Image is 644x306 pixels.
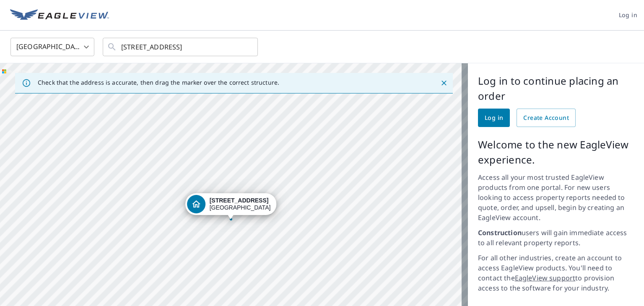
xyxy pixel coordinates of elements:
[517,109,576,127] a: Create Account
[185,193,277,219] div: Dropped pin, building 1, Residential property, 4751 126th Dr N West Palm Beach, FL 33411
[485,113,503,123] span: Log in
[478,228,522,237] strong: Construction
[10,35,94,59] div: [GEOGRAPHIC_DATA]
[523,113,569,123] span: Create Account
[478,228,634,248] p: users will gain immediate access to all relevant property reports.
[619,10,637,21] span: Log in
[210,197,269,204] strong: [STREET_ADDRESS]
[10,9,109,22] img: EV Logo
[478,172,634,223] p: Access all your most trusted EagleView products from one portal. For new users looking to access ...
[38,79,279,86] p: Check that the address is accurate, then drag the marker over the correct structure.
[478,73,634,104] p: Log in to continue placing an order
[478,109,510,127] a: Log in
[439,78,449,88] button: Close
[478,137,634,167] p: Welcome to the new EagleView experience.
[210,197,271,211] div: [GEOGRAPHIC_DATA]
[478,253,634,293] p: For all other industries, create an account to access EagleView products. You'll need to contact ...
[121,35,241,59] input: Search by address or latitude-longitude
[515,273,576,283] a: EagleView support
